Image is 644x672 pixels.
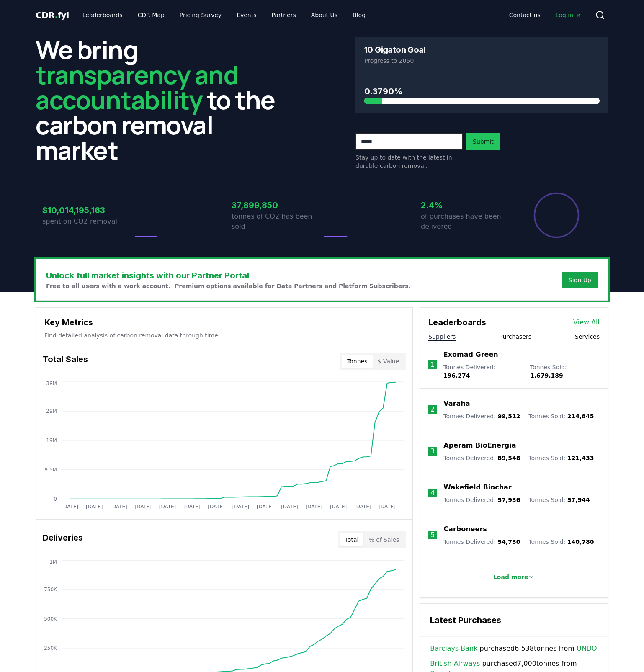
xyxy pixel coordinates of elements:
[363,533,404,546] button: % of Sales
[46,438,57,443] tspan: 19M
[135,504,152,510] tspan: [DATE]
[44,331,404,340] p: Find detailed analysis of carbon removal data through time.
[562,272,598,288] button: Sign Up
[355,153,463,170] p: Stay up to date with the latest in durable carbon removal.
[421,211,511,232] p: of purchases have been delivered
[36,57,238,117] span: transparency and accountability
[443,524,487,534] a: Carboneers
[46,408,57,414] tspan: 29M
[443,399,470,409] a: Varaha
[430,446,435,456] p: 3
[502,8,547,23] a: Contact us
[430,488,435,498] p: 4
[306,504,323,510] tspan: [DATE]
[208,504,225,510] tspan: [DATE]
[342,355,372,368] button: Tonnes
[428,316,486,329] h3: Leaderboards
[173,8,228,23] a: Pricing Survey
[346,8,372,23] a: Blog
[497,497,520,503] span: 57,936
[530,372,563,379] span: 1,679,189
[46,269,411,282] h3: Unlock full market insights with our Partner Portal
[257,504,274,510] tspan: [DATE]
[55,10,58,20] span: .
[443,454,520,462] p: Tonnes Delivered :
[549,8,588,23] a: Log in
[44,616,57,622] tspan: 500K
[44,645,57,651] tspan: 250K
[265,8,303,23] a: Partners
[44,587,57,592] tspan: 750K
[430,404,435,415] p: 2
[46,282,411,290] p: Free to all users with a work account. Premium options available for Data Partners and Platform S...
[430,360,435,370] p: 1
[443,482,511,492] a: Wakefield Biochar
[159,504,176,510] tspan: [DATE]
[430,530,435,540] p: 5
[430,614,598,626] h3: Latest Purchases
[340,533,364,546] button: Total
[443,412,520,420] p: Tonnes Delivered :
[364,46,425,54] h3: 10 Gigaton Goal
[45,467,57,473] tspan: 9.5M
[428,332,456,341] button: Suppliers
[364,85,600,98] h3: 0.3790%
[44,316,404,329] h3: Key Metrics
[364,57,600,65] p: Progress to 2050
[528,454,594,462] p: Tonnes Sold :
[131,8,171,23] a: CDR Map
[430,644,477,654] a: Barclays Bank
[379,504,396,510] tspan: [DATE]
[304,8,344,23] a: About Us
[567,497,590,503] span: 57,944
[421,199,511,211] h3: 2.4%
[354,504,371,510] tspan: [DATE]
[466,133,500,150] button: Submit
[49,559,57,565] tspan: 1M
[230,8,263,23] a: Events
[443,440,516,451] a: Aperam BioEnergia
[43,353,88,370] h3: Total Sales
[528,412,594,420] p: Tonnes Sold :
[487,569,542,585] button: Load more
[497,413,520,420] span: 99,512
[567,413,594,420] span: 214,845
[183,504,201,510] tspan: [DATE]
[443,496,520,504] p: Tonnes Delivered :
[497,538,520,545] span: 54,730
[575,332,600,341] button: Services
[281,504,298,510] tspan: [DATE]
[46,381,57,386] tspan: 38M
[533,192,580,239] div: Percentage of sales delivered
[530,363,600,380] p: Tonnes Sold :
[499,332,531,341] button: Purchasers
[556,11,582,19] span: Log in
[76,8,372,23] nav: Main
[373,355,404,368] button: $ Value
[443,372,470,379] span: 196,274
[443,350,498,360] a: Exomad Green
[232,504,250,510] tspan: [DATE]
[573,317,600,327] a: View All
[502,8,588,23] nav: Main
[232,199,322,211] h3: 37,899,850
[577,644,597,654] a: UNDO
[54,496,57,502] tspan: 0
[567,538,594,545] span: 140,780
[430,659,480,669] a: British Airways
[86,504,103,510] tspan: [DATE]
[497,455,520,461] span: 89,548
[36,9,69,21] a: CDR.fyi
[110,504,127,510] tspan: [DATE]
[76,8,129,23] a: Leaderboards
[430,644,597,654] span: purchased 6,538 tonnes from
[42,216,133,227] p: spent on CO2 removal
[443,363,522,380] p: Tonnes Delivered :
[569,276,591,284] a: Sign Up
